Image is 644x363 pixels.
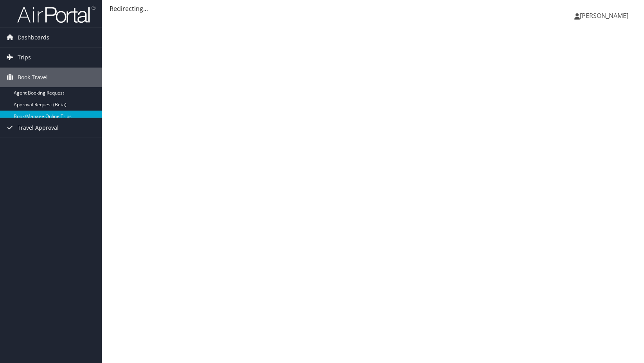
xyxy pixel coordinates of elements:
span: Trips [18,48,31,67]
span: Book Travel [18,68,48,87]
span: Dashboards [18,28,49,47]
span: [PERSON_NAME] [580,11,628,20]
div: Redirecting... [110,4,636,13]
img: airportal-logo.png [17,5,95,23]
a: [PERSON_NAME] [574,4,636,27]
span: Travel Approval [18,118,59,138]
